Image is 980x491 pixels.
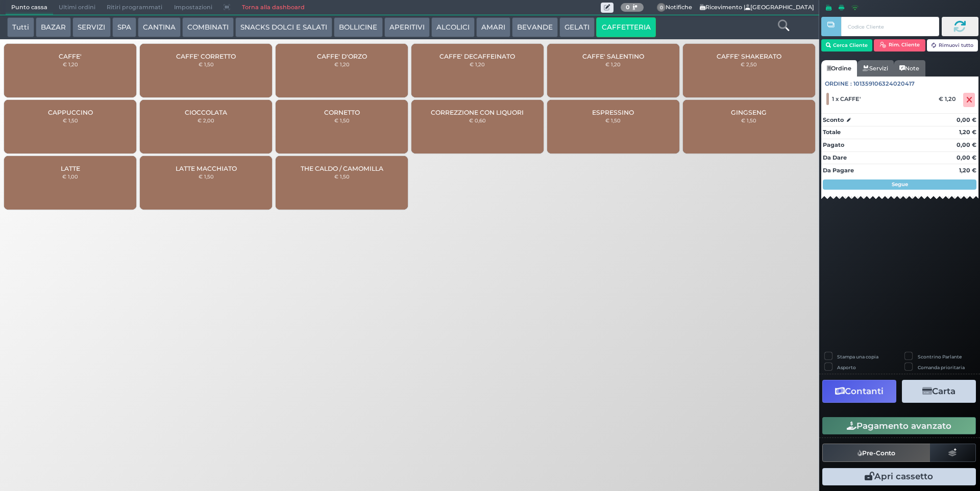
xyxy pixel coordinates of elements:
button: Pre-Conto [822,444,930,462]
span: CORNETTO [324,109,360,116]
button: Cerca Cliente [821,39,873,51]
button: Contanti [822,380,896,403]
div: € 1,20 [937,95,961,102]
a: Servizi [857,60,894,76]
strong: 0,00 € [957,116,976,123]
span: CAFFE' CORRETTO [176,53,236,60]
a: Torna alla dashboard [236,1,310,15]
button: SPA [112,17,136,38]
strong: 0,00 € [957,154,976,161]
button: BEVANDE [512,17,558,38]
button: APERITIVI [384,17,430,38]
button: COMBINATI [182,17,234,38]
span: LATTE [61,165,80,172]
span: CIOCCOLATA [185,109,227,116]
strong: Pagato [823,141,844,148]
strong: Da Pagare [823,167,854,174]
label: Comanda prioritaria [918,364,965,371]
span: LATTE MACCHIATO [176,165,237,172]
small: € 1,20 [470,61,485,67]
label: Stampa una copia [837,353,878,360]
button: BOLLICINE [334,17,382,38]
button: SERVIZI [72,17,110,38]
span: CAFFE' DECAFFEINATO [439,53,515,60]
small: € 1,50 [334,117,350,123]
small: € 1,00 [62,173,78,179]
span: Impostazioni [168,1,218,15]
small: € 1,50 [199,61,214,67]
span: 1 x CAFFE' [832,95,861,102]
span: CAFFE' D'ORZO [317,53,367,60]
a: Ordine [821,60,857,76]
button: SNACKS DOLCI E SALATI [235,17,332,38]
span: Punto cassa [6,1,53,15]
small: € 1,50 [334,173,350,179]
strong: Da Dare [823,154,847,161]
strong: Totale [823,128,841,136]
small: € 1,50 [605,117,621,123]
input: Codice Cliente [841,17,939,36]
span: ESPRESSINO [592,109,634,116]
span: Ritiri programmati [101,1,168,15]
a: Note [894,60,925,76]
span: CAFFE' [59,53,82,60]
button: Apri cassetto [822,468,976,485]
strong: Sconto [823,116,844,124]
button: CANTINA [138,17,181,38]
label: Asporto [837,364,856,371]
button: Rimuovi tutto [927,39,978,51]
small: € 1,20 [334,61,350,67]
span: CAFFE' SALENTINO [582,53,644,60]
strong: Segue [892,181,908,188]
span: Ultimi ordini [53,1,101,15]
small: € 1,50 [63,117,78,123]
button: AMARI [476,17,510,38]
span: CAFFE' SHAKERATO [717,53,781,60]
strong: 1,20 € [959,128,976,136]
span: Ordine : [825,80,852,88]
span: GINGSENG [731,109,767,116]
strong: 0,00 € [957,141,976,148]
span: THE CALDO / CAMOMILLA [301,165,383,172]
button: Tutti [7,17,34,38]
small: € 1,20 [63,61,78,67]
span: CORREZZIONE CON LIQUORI [431,109,524,116]
small: € 2,50 [741,61,757,67]
small: € 0,60 [469,117,486,123]
span: 0 [657,3,666,12]
span: CAPPUCCINO [48,109,93,116]
button: Pagamento avanzato [822,417,976,434]
b: 0 [626,4,630,11]
small: € 2,00 [198,117,214,123]
label: Scontrino Parlante [918,353,962,360]
span: 101359106324020417 [853,80,915,88]
button: BAZAR [36,17,71,38]
small: € 1,50 [199,173,214,179]
button: CAFFETTERIA [596,17,655,38]
button: Carta [902,380,976,403]
small: € 1,20 [605,61,621,67]
button: GELATI [559,17,595,38]
button: Rim. Cliente [874,39,925,51]
small: € 1,50 [741,117,756,123]
strong: 1,20 € [959,167,976,174]
button: ALCOLICI [431,17,475,38]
